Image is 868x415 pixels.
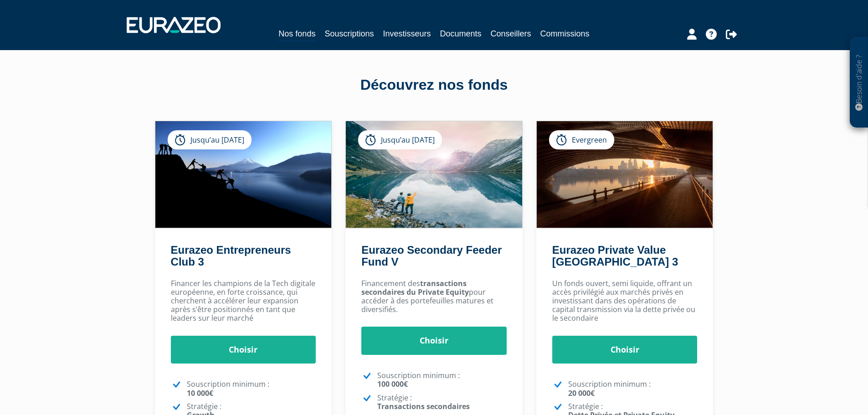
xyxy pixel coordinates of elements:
a: Souscriptions [324,27,374,40]
div: Découvrez nos fonds [175,75,694,96]
strong: 100 000€ [377,379,408,389]
a: Choisir [552,336,698,364]
p: Financer les champions de la Tech digitale européenne, en forte croissance, qui cherchent à accél... [171,279,316,323]
strong: 10 000€ [187,388,213,398]
p: Souscription minimum : [377,371,507,389]
p: Un fonds ouvert, semi liquide, offrant un accès privilégié aux marchés privés en investissant dan... [552,279,698,323]
img: Eurazeo Secondary Feeder Fund V [346,121,522,228]
img: 1732889491-logotype_eurazeo_blanc_rvb.png [127,17,221,33]
a: Commissions [540,27,590,40]
a: Investisseurs [383,27,431,40]
img: Eurazeo Private Value Europe 3 [537,121,713,228]
div: Jusqu’au [DATE] [358,130,442,149]
p: Souscription minimum : [568,380,698,397]
p: Besoin d'aide ? [854,41,864,123]
p: Stratégie : [377,394,507,411]
p: Financement des pour accéder à des portefeuilles matures et diversifiés. [361,279,507,314]
a: Choisir [171,336,316,364]
p: Souscription minimum : [187,380,316,397]
a: Choisir [361,327,507,355]
strong: transactions secondaires du Private Equity [361,278,469,297]
strong: Transactions secondaires [377,401,470,411]
strong: 20 000€ [568,388,595,398]
div: Jusqu’au [DATE] [168,130,252,149]
a: Conseillers [491,27,531,40]
a: Eurazeo Entrepreneurs Club 3 [171,244,291,268]
a: Eurazeo Private Value [GEOGRAPHIC_DATA] 3 [552,244,678,268]
img: Eurazeo Entrepreneurs Club 3 [155,121,332,228]
div: Evergreen [549,130,614,149]
a: Nos fonds [278,27,315,41]
a: Eurazeo Secondary Feeder Fund V [361,244,502,268]
a: Documents [440,27,482,40]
